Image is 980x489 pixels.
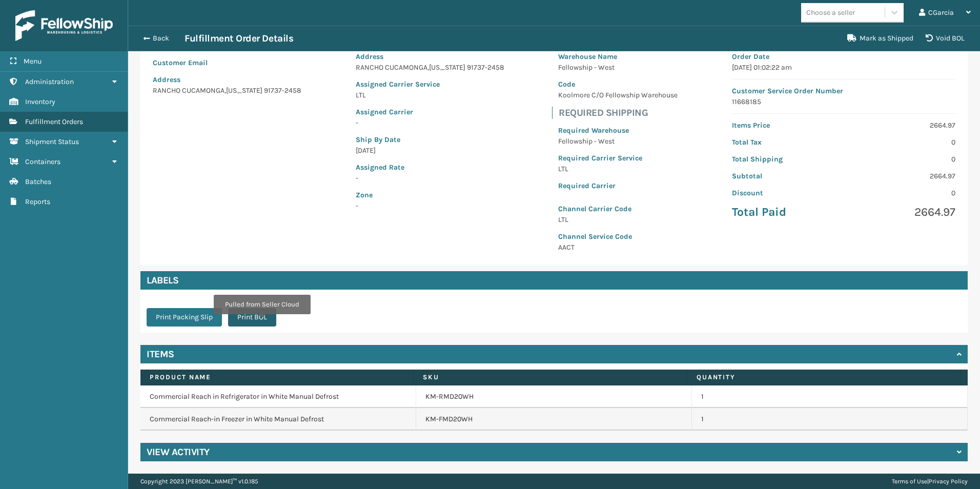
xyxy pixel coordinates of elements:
[850,120,955,131] p: 2664.97
[850,188,955,198] p: 0
[356,190,504,200] p: Zone
[356,107,504,117] p: Assigned Carrier
[356,134,504,145] p: Ship By Date
[147,308,222,327] button: Print Packing Slip
[147,446,210,458] h4: View Activity
[356,90,504,100] p: LTL
[356,63,427,72] span: RANCHO CUCAMONGA
[224,86,226,95] span: ,
[137,34,185,43] button: Back
[356,52,383,61] span: Address
[558,242,678,253] p: AACT
[732,188,838,198] p: Discount
[25,197,50,206] span: Reports
[356,79,504,90] p: Assigned Carrier Service
[153,75,180,84] span: Address
[926,34,933,42] i: VOIDBOL
[732,171,838,181] p: Subtotal
[850,137,955,148] p: 0
[25,77,74,86] span: Administration
[558,153,678,164] p: Required Carrier Service
[732,62,955,73] p: [DATE] 01:02:22 am
[153,57,301,68] p: Customer Email
[697,373,951,382] label: Quantity
[732,86,955,96] p: Customer Service Order Number
[558,180,678,191] p: Required Carrier
[356,145,504,156] p: [DATE]
[24,57,42,66] span: Menu
[558,51,678,62] p: Warehouse Name
[558,79,678,90] p: Code
[150,373,404,382] label: Product Name
[558,203,678,214] p: Channel Carrier Code
[140,474,258,489] p: Copyright 2023 [PERSON_NAME]™ v 1.0.185
[692,408,968,431] td: 1
[425,392,474,402] a: KM-RMD20WH
[25,177,51,186] span: Batches
[356,117,504,128] p: -
[692,385,968,408] td: 1
[429,63,465,72] span: [US_STATE]
[892,478,927,485] a: Terms of Use
[732,120,838,131] p: Items Price
[228,308,276,327] button: Print BOL
[15,10,113,41] img: logo
[732,51,955,62] p: Order Date
[25,117,83,126] span: Fulfillment Orders
[185,32,293,45] h3: Fulfillment Order Details
[841,28,920,49] button: Mark as Shipped
[25,97,55,106] span: Inventory
[25,157,60,166] span: Containers
[558,164,678,174] p: LTL
[427,63,429,72] span: ,
[558,136,678,147] p: Fellowship - West
[806,7,855,18] div: Choose a seller
[558,231,678,242] p: Channel Service Code
[140,271,968,290] h4: Labels
[356,162,504,173] p: Assigned Rate
[423,373,677,382] label: SKU
[226,86,262,95] span: [US_STATE]
[850,171,955,181] p: 2664.97
[558,214,678,225] p: LTL
[929,478,968,485] a: Privacy Policy
[153,86,224,95] span: RANCHO CUCAMONGA
[850,154,955,165] p: 0
[140,385,416,408] td: Commercial Reach in Refrigerator in White Manual Defrost
[732,96,955,107] p: 11668185
[264,86,301,95] span: 91737-2458
[425,414,473,424] a: KM-FMD20WH
[356,190,504,210] span: -
[732,154,838,165] p: Total Shipping
[892,474,968,489] div: |
[147,348,174,360] h4: Items
[467,63,504,72] span: 91737-2458
[25,137,79,146] span: Shipment Status
[850,205,955,220] p: 2664.97
[732,205,838,220] p: Total Paid
[558,62,678,73] p: Fellowship - West
[558,125,678,136] p: Required Warehouse
[558,90,678,100] p: Koolmore C/O Fellowship Warehouse
[356,173,504,184] p: -
[140,408,416,431] td: Commercial Reach-in Freezer in White Manual Defrost
[732,137,838,148] p: Total Tax
[920,28,971,49] button: Void BOL
[847,34,856,42] i: Mark as Shipped
[559,107,684,119] h4: Required Shipping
